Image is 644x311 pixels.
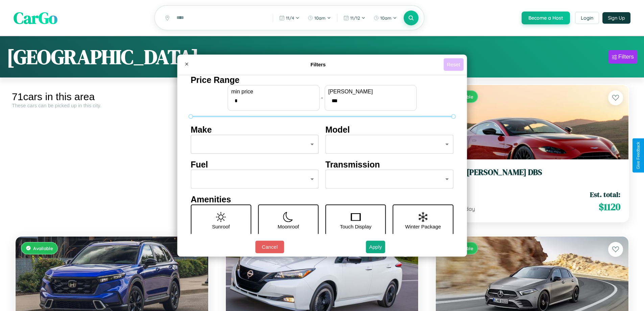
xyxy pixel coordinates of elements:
[461,205,475,212] span: / day
[609,50,637,64] button: Filters
[191,195,453,204] h4: Amenities
[444,58,463,71] button: Reset
[321,93,323,102] p: -
[33,245,53,251] span: Available
[340,222,371,231] p: Touch Display
[636,142,641,169] div: Give Feedback
[212,222,230,231] p: Sunroof
[590,190,620,199] span: Est. total:
[12,103,212,108] div: These cars can be picked up in this city.
[575,12,599,24] button: Login
[444,168,620,177] h3: Aston [PERSON_NAME] DBS
[191,160,319,170] h4: Fuel
[326,160,454,170] h4: Transmission
[350,15,360,21] span: 11 / 12
[231,89,316,95] label: min price
[602,12,630,24] button: Sign Up
[618,53,634,60] div: Filters
[193,62,444,67] h4: Filters
[278,222,299,231] p: Moonroof
[340,13,369,23] button: 11/12
[599,200,620,214] span: $ 1120
[304,13,334,23] button: 10am
[370,13,400,23] button: 10am
[7,43,199,71] h1: [GEOGRAPHIC_DATA]
[328,89,413,95] label: [PERSON_NAME]
[255,241,284,253] button: Cancel
[380,15,391,21] span: 10am
[314,15,326,21] span: 10am
[286,15,294,21] span: 11 / 4
[191,75,453,85] h4: Price Range
[326,125,454,135] h4: Model
[522,12,570,24] button: Become a Host
[366,241,385,253] button: Apply
[444,168,620,184] a: Aston [PERSON_NAME] DBS2019
[12,91,212,103] div: 71 cars in this area
[14,7,57,29] span: CarGo
[191,125,319,135] h4: Make
[276,13,303,23] button: 11/4
[405,222,441,231] p: Winter Package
